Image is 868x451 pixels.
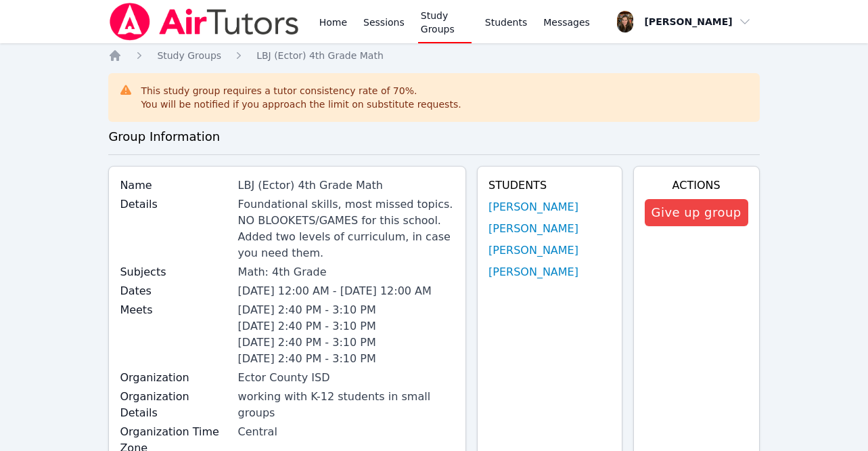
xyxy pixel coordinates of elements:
[238,351,455,367] li: [DATE] 2:40 PM - 3:10 PM
[108,3,300,41] img: Air Tutors
[141,84,461,111] div: This study group requires a tutor consistency rate of 70 %.
[488,221,578,237] a: [PERSON_NAME]
[238,424,455,440] div: Central
[141,98,461,111] div: You will be notified if you approach the limit on substitute requests.
[543,16,590,29] span: Messages
[488,242,578,259] a: [PERSON_NAME]
[238,302,455,318] li: [DATE] 2:40 PM - 3:10 PM
[120,264,229,280] label: Subjects
[238,370,455,386] div: Ector County ISD
[645,199,748,226] button: Give up group
[256,50,384,61] span: LBJ (Ector) 4th Grade Math
[120,389,229,421] label: Organization Details
[120,196,229,213] label: Details
[157,50,221,61] span: Study Groups
[120,283,229,299] label: Dates
[108,49,759,62] nav: Breadcrumb
[488,177,610,194] h4: Students
[238,196,455,261] div: Foundational skills, most missed topics. NO BLOOKETS/GAMES for this school. Added two levels of c...
[488,199,578,215] a: [PERSON_NAME]
[256,49,384,62] a: LBJ (Ector) 4th Grade Math
[645,177,748,194] h4: Actions
[120,302,229,318] label: Meets
[120,177,229,194] label: Name
[488,264,578,280] a: [PERSON_NAME]
[238,318,455,335] li: [DATE] 2:40 PM - 3:10 PM
[238,335,455,351] li: [DATE] 2:40 PM - 3:10 PM
[157,49,221,62] a: Study Groups
[238,264,455,280] div: Math: 4th Grade
[238,389,455,421] div: working with K-12 students in small groups
[120,370,229,386] label: Organization
[238,284,432,297] span: [DATE] 12:00 AM - [DATE] 12:00 AM
[238,177,455,194] div: LBJ (Ector) 4th Grade Math
[108,127,759,146] h3: Group Information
